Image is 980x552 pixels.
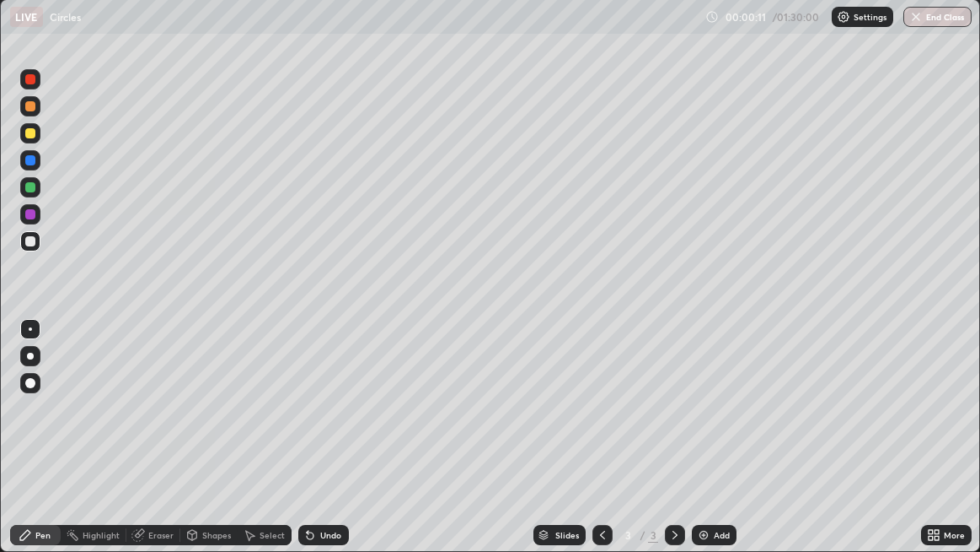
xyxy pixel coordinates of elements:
[903,7,972,27] button: End Class
[260,531,285,539] div: Select
[15,10,38,24] p: LIVE
[697,528,710,542] img: add-slide-button
[202,531,231,539] div: Shapes
[640,530,645,540] div: /
[909,10,923,24] img: end-class-cross
[944,531,965,539] div: More
[714,531,730,539] div: Add
[83,531,120,539] div: Highlight
[50,10,81,24] p: Circles
[148,531,174,539] div: Eraser
[619,530,636,540] div: 3
[320,531,341,539] div: Undo
[837,10,850,24] img: class-settings-icons
[555,531,579,539] div: Slides
[648,528,658,543] div: 3
[35,531,51,539] div: Pen
[854,13,886,21] p: Settings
